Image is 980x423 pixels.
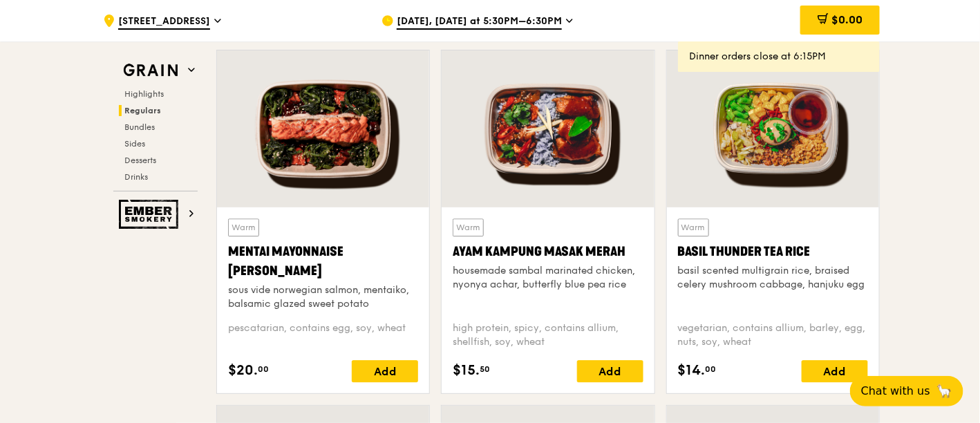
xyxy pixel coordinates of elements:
div: Add [577,360,643,382]
span: Drinks [124,172,148,182]
div: Basil Thunder Tea Rice [678,242,868,261]
div: high protein, spicy, contains allium, shellfish, soy, wheat [453,321,643,349]
div: Add [352,360,418,382]
div: Add [802,360,868,382]
div: Ayam Kampung Masak Merah [453,242,643,261]
img: Grain web logo [119,58,182,83]
div: Warm [678,218,709,236]
span: $20. [228,360,258,381]
span: $0.00 [831,13,863,26]
span: Chat with us [861,383,930,399]
div: pescatarian, contains egg, soy, wheat [228,321,418,349]
div: Warm [453,218,484,236]
span: Desserts [124,156,156,165]
span: Sides [124,139,145,149]
div: Warm [228,218,259,236]
div: vegetarian, contains allium, barley, egg, nuts, soy, wheat [678,321,868,349]
div: housemade sambal marinated chicken, nyonya achar, butterfly blue pea rice [453,264,643,292]
img: Ember Smokery web logo [119,200,182,229]
div: sous vide norwegian salmon, mentaiko, balsamic glazed sweet potato [228,283,418,311]
div: Dinner orders close at 6:15PM [689,50,869,64]
span: 50 [480,364,490,375]
span: 🦙 [936,383,952,399]
span: 00 [706,364,717,375]
button: Chat with us🦙 [850,376,963,406]
span: Regulars [124,106,161,115]
span: Bundles [124,122,155,132]
span: 00 [258,364,269,375]
span: [DATE], [DATE] at 5:30PM–6:30PM [397,15,562,30]
span: Highlights [124,89,164,99]
div: Mentai Mayonnaise [PERSON_NAME] [228,242,418,281]
span: $14. [678,360,706,381]
span: $15. [453,360,480,381]
span: [STREET_ADDRESS] [118,15,210,30]
div: basil scented multigrain rice, braised celery mushroom cabbage, hanjuku egg [678,264,868,292]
